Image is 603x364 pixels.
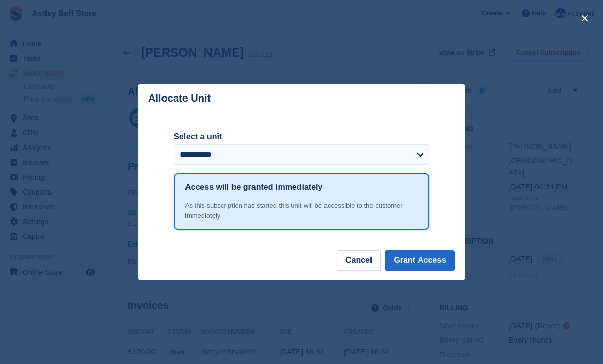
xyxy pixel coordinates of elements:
button: Cancel [337,250,381,271]
button: close [576,10,593,27]
label: Select a unit [174,131,429,143]
button: Grant Access [385,250,455,271]
p: Allocate Unit [148,92,211,104]
div: As this subscription has started this unit will be accessible to the customer immediately. [185,201,418,221]
h1: Access will be granted immediately [185,181,322,193]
